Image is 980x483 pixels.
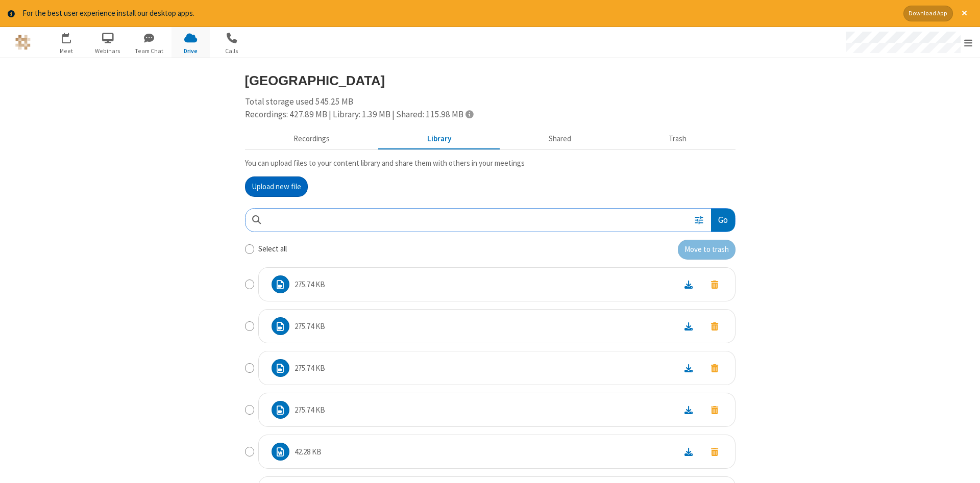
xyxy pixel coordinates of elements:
p: 275.74 KB [295,279,325,291]
a: Download file [675,404,702,416]
p: 42.28 KB [295,446,322,458]
a: Download file [675,446,702,457]
div: For the best user experience install our desktop apps. [22,8,896,19]
button: Close alert [957,6,972,21]
p: 275.74 KB [295,321,325,333]
button: Move to trash [702,403,727,417]
a: Download file [675,278,702,290]
span: Webinars [89,46,127,56]
button: Content library [379,129,500,148]
button: Logo [4,27,42,58]
button: Move to trash [702,361,727,375]
div: Open menu [836,27,980,58]
span: Meet [47,46,86,56]
button: Go [711,209,734,232]
div: 1 [69,33,76,40]
span: Drive [171,46,210,56]
button: Download App [903,6,953,21]
button: Move to trash [678,240,736,260]
button: Upload new file [245,176,308,197]
span: Team Chat [130,46,168,56]
p: 275.74 KB [295,363,325,374]
span: Calls [213,46,251,56]
button: Move to trash [702,319,727,333]
label: Select all [258,243,287,255]
button: Shared during meetings [500,129,620,148]
button: Trash [620,129,736,148]
button: Move to trash [702,445,727,459]
div: Total storage used 545.25 MB [245,95,736,121]
p: You can upload files to your content library and share them with others in your meetings [245,158,736,169]
img: QA Selenium DO NOT DELETE OR CHANGE [15,35,31,50]
a: Download file [675,320,702,332]
a: Download file [675,362,702,374]
p: 275.74 KB [295,404,325,416]
span: Totals displayed include files that have been moved to the trash. [465,110,473,118]
button: Recorded meetings [245,129,379,148]
div: Recordings: 427.89 MB | Library: 1.39 MB | Shared: 115.98 MB [245,108,736,121]
h3: [GEOGRAPHIC_DATA] [245,73,736,88]
button: Move to trash [702,277,727,291]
